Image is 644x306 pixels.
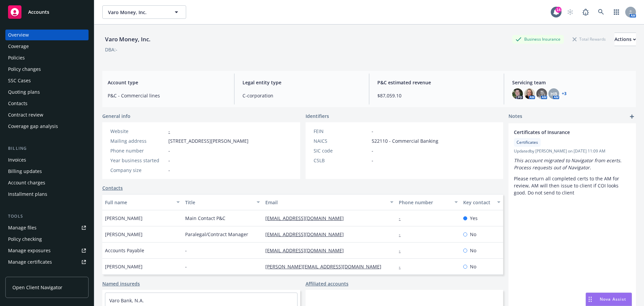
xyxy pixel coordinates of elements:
span: General info [102,113,130,120]
a: Switch app [610,5,623,19]
span: [PERSON_NAME] [105,215,143,222]
a: Contacts [5,98,89,109]
div: CSLB [314,157,369,164]
div: Business Insurance [512,35,564,43]
a: +3 [562,92,567,96]
div: Key contact [463,199,493,206]
span: Varo Money, Inc. [108,9,166,16]
span: No [470,263,476,270]
a: Manage exposures [5,245,89,256]
a: [EMAIL_ADDRESS][DOMAIN_NAME] [265,231,349,237]
div: 14 [555,7,561,13]
p: Please return all completed certs to the AM for review, AM will then issue to client if COI looks... [514,175,631,196]
a: Accounts [5,3,89,21]
button: Key contact [461,194,503,210]
div: Invoices [8,155,26,165]
span: Certificates [517,139,538,145]
div: Quoting plans [8,87,40,97]
a: Contract review [5,110,89,120]
div: Drag to move [586,293,594,306]
div: Billing updates [8,166,42,177]
div: Tools [5,213,89,220]
a: - [399,215,406,221]
div: Manage certificates [8,257,52,267]
div: Manage files [8,222,37,233]
a: Named insureds [102,280,140,287]
div: Company size [110,167,166,174]
button: Title [182,194,263,210]
div: Billing [5,145,89,152]
a: - [399,247,406,254]
div: Actions [614,33,636,46]
span: C-corporation [243,92,361,99]
span: P&C - Commercial lines [108,92,226,99]
button: Phone number [396,194,460,210]
img: photo [524,88,535,99]
button: Varo Money, Inc. [102,5,186,19]
div: DBA: - [105,46,117,53]
button: Nova Assist [586,293,632,306]
span: Nova Assist [600,296,626,302]
div: Contacts [8,98,28,109]
div: Year business started [110,157,166,164]
div: Overview [8,30,29,40]
div: SIC code [314,147,369,154]
span: [STREET_ADDRESS][PERSON_NAME] [168,137,249,144]
a: add [628,113,636,121]
div: Phone number [399,199,450,206]
div: Phone number [110,147,166,154]
div: Website [110,128,166,135]
div: Total Rewards [569,35,609,43]
div: Title [185,199,253,206]
span: - [372,128,373,135]
span: Account type [108,79,226,86]
span: $87,059.10 [377,92,496,99]
a: Coverage gap analysis [5,121,89,132]
span: - [168,147,170,154]
span: Open Client Navigator [12,284,62,291]
span: Accounts [28,9,49,15]
a: Overview [5,30,89,40]
a: Manage certificates [5,257,89,267]
span: Main Contact P&C [185,215,225,222]
span: Accounts Payable [105,247,144,254]
a: Account charges [5,177,89,188]
div: NAICS [314,137,369,144]
a: Policy checking [5,234,89,245]
button: Full name [102,194,182,210]
a: Policy changes [5,64,89,75]
div: Certificates of InsuranceCertificatesUpdatedby [PERSON_NAME] on [DATE] 11:09 AMThis account migra... [508,123,636,202]
a: Report a Bug [579,5,592,19]
div: Manage exposures [8,245,51,256]
span: - [185,263,187,270]
button: Email [263,194,396,210]
div: Coverage gap analysis [8,121,58,132]
div: Email [265,199,386,206]
a: Manage files [5,222,89,233]
div: SSC Cases [8,75,31,86]
a: Manage claims [5,268,89,279]
div: Installment plans [8,189,47,200]
div: Contract review [8,110,43,120]
span: - [168,157,170,164]
a: SSC Cases [5,75,89,86]
span: Updated by [PERSON_NAME] on [DATE] 11:09 AM [514,148,631,154]
a: Search [594,5,608,19]
a: Coverage [5,41,89,52]
a: Installment plans [5,189,89,200]
span: - [185,247,187,254]
em: This account migrated to Navigator from ecerts. Process requests out of Navigator. [514,157,623,171]
a: [EMAIL_ADDRESS][DOMAIN_NAME] [265,247,349,254]
a: Billing updates [5,166,89,177]
span: No [470,247,476,254]
img: photo [536,88,547,99]
div: FEIN [314,128,369,135]
img: photo [512,88,523,99]
div: Varo Money, Inc. [102,35,153,44]
a: Varo Bank, N.A. [109,297,144,304]
span: - [372,147,373,154]
a: Start snowing [563,5,577,19]
div: Account charges [8,177,45,188]
div: Policy checking [8,234,42,245]
a: Contacts [102,184,123,191]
